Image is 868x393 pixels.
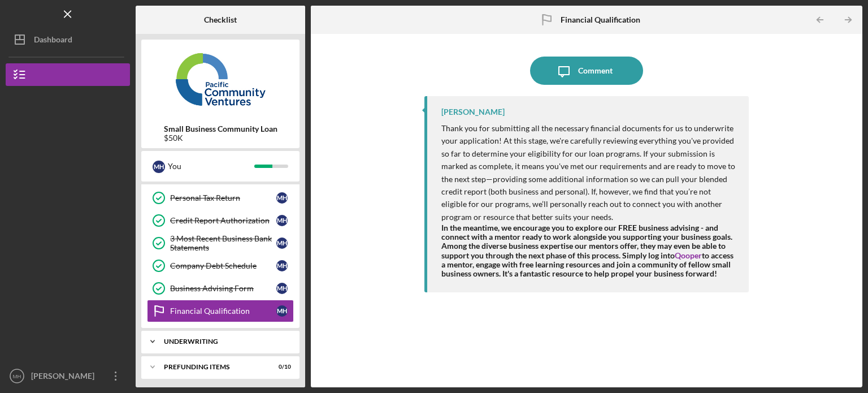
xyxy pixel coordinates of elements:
[276,215,288,226] div: M H
[276,283,288,294] div: M H
[441,122,737,223] p: Thank you for submitting all the necessary financial documents for us to underwrite your applicat...
[170,234,276,252] div: 3 Most Recent Business Bank Statements
[147,232,294,254] a: 3 Most Recent Business Bank StatementsMH
[168,157,254,176] div: You
[170,193,276,202] div: Personal Tax Return
[675,251,702,260] a: Qooper
[153,161,165,173] div: M H
[141,45,300,113] img: Product logo
[441,223,734,278] strong: In the meantime, we encourage you to explore our FREE business advising - and connect with a ment...
[147,300,294,322] a: Financial QualificationMH
[441,107,505,116] div: [PERSON_NAME]
[170,284,276,293] div: Business Advising Form
[561,15,640,24] b: Financial Qualification
[147,277,294,300] a: Business Advising FormMH
[276,192,288,204] div: M H
[170,306,276,316] div: Financial Qualification
[164,124,277,133] b: Small Business Community Loan
[530,57,643,85] button: Comment
[34,28,72,54] div: Dashboard
[271,364,291,370] div: 0 / 10
[170,216,276,225] div: Credit Report Authorization
[164,133,277,142] div: $50K
[164,338,285,345] div: Underwriting
[6,365,130,387] button: MH[PERSON_NAME]
[147,254,294,277] a: Company Debt ScheduleMH
[170,261,276,270] div: Company Debt Schedule
[276,260,288,271] div: M H
[276,305,288,317] div: M H
[147,209,294,232] a: Credit Report AuthorizationMH
[6,28,130,51] button: Dashboard
[578,57,613,85] div: Comment
[204,15,237,24] b: Checklist
[147,187,294,209] a: Personal Tax ReturnMH
[13,373,21,379] text: MH
[28,365,102,390] div: [PERSON_NAME]
[276,237,288,249] div: M H
[164,364,263,370] div: Prefunding Items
